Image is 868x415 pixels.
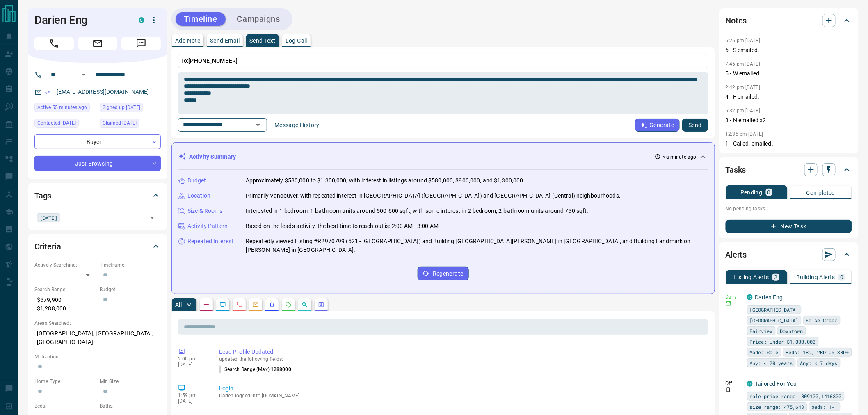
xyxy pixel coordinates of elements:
[750,392,842,400] span: sale price range: 809100,1416800
[178,392,207,398] p: 1:59 pm
[726,46,852,55] p: 6 - S emailed.
[79,70,89,80] button: Open
[34,103,96,114] div: Mon Oct 13 2025
[812,403,838,411] span: beds: 1-1
[34,353,161,360] p: Motivation:
[734,274,770,280] p: Listing Alerts
[34,37,74,50] span: Call
[246,192,621,200] p: Primarily Vancouver, with repeated interest in [GEOGRAPHIC_DATA] ([GEOGRAPHIC_DATA]) and [GEOGRAP...
[270,119,324,132] button: Message History
[800,359,838,367] span: Any: < 7 days
[774,274,777,280] p: 2
[219,393,705,399] p: Darien logged into [DOMAIN_NAME]
[34,189,51,202] h2: Tags
[249,38,276,43] p: Send Text
[246,237,708,254] p: Repeatedly viewed Listing #R2970799 (521 - [GEOGRAPHIC_DATA]) and Building [GEOGRAPHIC_DATA][PERS...
[726,163,746,176] h2: Tasks
[34,261,96,269] p: Actively Searching:
[34,293,96,315] p: $579,900 - $1,288,000
[840,274,843,280] p: 0
[175,302,182,308] p: All
[726,84,761,90] p: 2:42 pm [DATE]
[210,38,240,43] p: Send Email
[726,160,852,180] div: Tasks
[302,301,308,308] svg: Opportunities
[178,54,708,68] p: To:
[178,398,207,404] p: [DATE]
[37,119,76,127] span: Contacted [DATE]
[726,93,852,101] p: 4 - F emailed.
[806,190,836,196] p: Completed
[236,301,242,308] svg: Calls
[750,359,793,367] span: Any: < 20 years
[178,356,207,362] p: 2:00 pm
[726,301,731,306] svg: Email
[103,103,140,112] span: Signed up [DATE]
[271,367,291,372] span: 1288000
[726,38,761,43] p: 6:26 pm [DATE]
[726,380,742,387] p: Off
[175,38,200,43] p: Add Note
[219,366,291,373] p: Search Range (Max) :
[188,57,238,64] span: [PHONE_NUMBER]
[750,403,804,411] span: size range: 475,643
[755,294,783,301] a: Darien Eng
[786,348,849,356] span: Beds: 1BD, 2BD OR 3BD+
[726,248,747,261] h2: Alerts
[662,153,697,161] p: < a minute ago
[747,381,753,387] div: condos.ca
[418,267,469,280] button: Regenerate
[100,261,161,269] p: Timeframe:
[57,89,149,95] a: [EMAIL_ADDRESS][DOMAIN_NAME]
[34,156,161,171] div: Just Browsing
[747,294,753,300] div: condos.ca
[318,301,324,308] svg: Agent Actions
[45,89,51,95] svg: Email Verified
[189,153,236,161] p: Activity Summary
[100,378,161,385] p: Min Size:
[34,14,126,27] h1: Darien Eng
[726,11,852,30] div: Notes
[40,214,57,222] span: [DATE]
[187,222,228,230] p: Activity Pattern
[34,319,161,327] p: Areas Searched:
[726,139,852,148] p: 1 - Called, emailed.
[252,301,259,308] svg: Emails
[178,149,708,164] div: Activity Summary< a minute ago
[767,189,771,195] p: 0
[34,402,96,410] p: Beds:
[726,14,747,27] h2: Notes
[100,402,161,410] p: Baths:
[726,69,852,78] p: 5 - W emailed.
[146,212,158,223] button: Open
[103,119,137,127] span: Claimed [DATE]
[34,119,96,130] div: Fri May 16 2025
[187,237,233,246] p: Repeated Interest
[682,119,708,132] button: Send
[740,189,763,195] p: Pending
[726,293,742,301] p: Daily
[286,38,307,43] p: Log Call
[121,37,161,50] span: Message
[187,176,206,185] p: Budget
[34,237,161,256] div: Criteria
[187,207,223,215] p: Size & Rooms
[755,381,797,387] a: Tailored For You
[78,37,117,50] span: Email
[219,301,226,308] svg: Lead Browsing Activity
[34,240,61,253] h2: Criteria
[246,222,439,230] p: Based on the lead's activity, the best time to reach out is: 2:00 AM - 3:00 AM
[726,220,852,233] button: New Task
[100,286,161,293] p: Budget:
[269,301,275,308] svg: Listing Alerts
[750,316,799,324] span: [GEOGRAPHIC_DATA]
[34,286,96,293] p: Search Range:
[750,306,799,314] span: [GEOGRAPHIC_DATA]
[139,17,144,23] div: condos.ca
[100,103,161,114] div: Mon May 12 2025
[34,378,96,385] p: Home Type:
[252,119,264,131] button: Open
[796,274,835,280] p: Building Alerts
[229,12,288,26] button: Campaigns
[780,327,803,335] span: Downtown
